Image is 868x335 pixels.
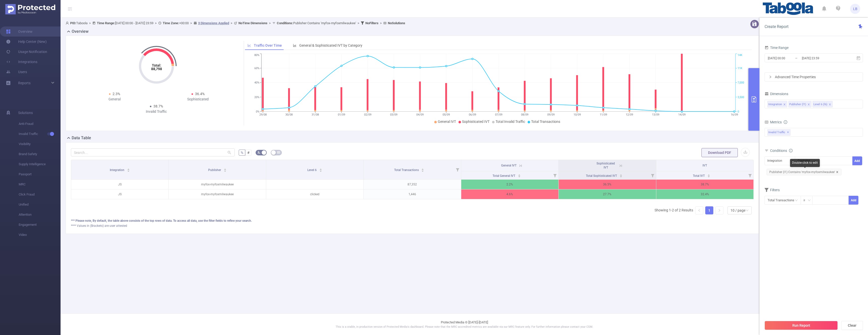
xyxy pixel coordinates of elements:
p: 36.5% [559,180,656,189]
span: Total IVT [693,174,706,178]
button: Add [849,196,858,205]
i: icon: bg-colors [257,151,260,154]
footer: Protected Media © [DATE]-[DATE] [61,314,868,335]
li: Next Page [715,206,723,214]
p: JS [71,180,168,189]
i: icon: close [829,103,831,106]
h2: Data Table [72,135,91,141]
p: 1,446 [364,189,461,199]
div: Sort [421,168,424,171]
tspan: 40% [254,81,259,85]
a: Usage Notification [6,47,47,57]
li: Integration [767,101,787,107]
i: icon: info-circle [784,120,787,124]
li: Publisher (l1) [788,101,811,107]
div: icon: rightAdvanced Time Properties [765,73,863,81]
i: icon: close [783,103,786,106]
div: Sort [619,174,622,177]
tspan: 3,500 [738,96,744,99]
div: Sort [224,168,227,171]
span: Publisher [208,168,222,172]
span: Traffic Over Time [254,43,282,47]
tspan: 14/09 [678,113,685,116]
button: Clear [841,321,863,330]
span: Engagement [19,220,61,230]
i: icon: caret-up [619,174,622,175]
span: Level 6 [307,168,317,172]
div: 10 / page [730,207,745,214]
span: General & Sophisticated IVT by Category [299,43,362,47]
div: Integration [768,101,782,108]
i: icon: table [277,151,280,154]
div: Contains [798,157,813,165]
tspan: 16/09 [730,113,738,116]
img: Protected Media [5,4,55,14]
i: icon: info-circle [789,149,793,152]
b: Conditions : [277,21,293,25]
span: > [267,21,272,25]
span: Passport [19,169,61,179]
span: MRC [19,179,61,189]
span: > [88,21,92,25]
li: 1 [705,206,713,214]
i: icon: down [746,209,749,212]
tspan: 12/09 [626,113,633,116]
p: 32.4% [656,189,753,199]
p: myfox-myfoxmilwaukee [169,180,266,189]
i: Filter menu [649,171,656,179]
div: General [73,97,156,102]
button: Run Report [765,321,838,330]
tspan: 29/08 [259,113,266,116]
tspan: 14K [738,54,742,57]
span: 36.4% [195,92,205,96]
span: General IVT [501,164,517,167]
div: Publisher (l1) [789,101,806,108]
span: Integration [110,168,125,172]
p: clicked [266,189,363,199]
i: icon: caret-down [708,175,710,177]
b: No Time Dimensions [238,21,267,25]
p: 87,352 [364,180,461,189]
span: Unified [19,200,61,210]
a: Help Center (New) [6,37,47,47]
p: 4.6% [461,189,558,199]
span: ✕ [787,129,789,135]
div: Invalid Traffic [115,109,198,114]
i: icon: caret-up [224,168,226,169]
i: icon: caret-down [421,170,424,171]
div: Sort [518,174,521,177]
span: General IVT [438,120,456,124]
span: Publisher (l1) Contains 'myfox-myfoxmilwaukee' [767,169,842,175]
tspan: Total: [152,63,161,67]
span: > [153,21,158,25]
span: Time Range [765,46,789,50]
span: Invalid Traffic [767,129,791,136]
tspan: 11K [738,67,742,70]
a: Reports [18,78,31,88]
span: Total Transactions [394,168,420,172]
tspan: 31/08 [312,113,319,116]
span: > [229,21,234,25]
tspan: 04/09 [416,113,424,116]
i: icon: caret-up [518,174,521,175]
div: Sort [127,168,130,171]
b: No Filters [365,21,378,25]
a: 1 [706,207,713,214]
tspan: 60% [254,67,259,70]
span: Publisher Contains 'myfox-myfoxmilwaukee' [277,21,356,25]
i: icon: bar-chart [293,44,296,47]
u: 3 Dimensions Applied [198,21,229,25]
p: 38.7% [656,180,753,189]
div: ≥ [803,196,809,204]
span: Sophisticated IVT [462,120,490,124]
span: Click Fraud [19,189,61,200]
i: Filter menu [454,160,461,179]
tspan: 0% [256,110,259,113]
i: icon: close [836,171,838,173]
p: myfox-myfoxmilwaukee [169,189,266,199]
tspan: 7,000 [738,81,744,85]
span: Dimensions [765,92,788,96]
div: *** Please note, By default, the table above consists of the top rows of data. To access all data... [71,218,754,223]
div: Integration [767,157,786,165]
tspan: 20% [254,96,259,99]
